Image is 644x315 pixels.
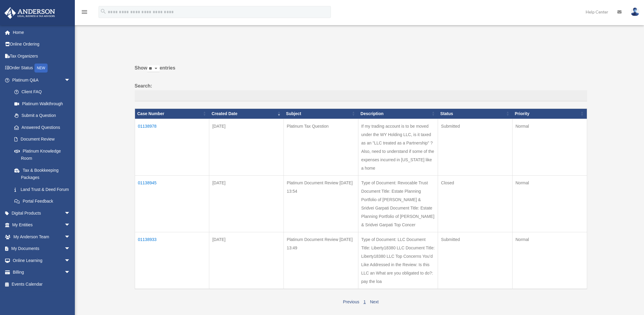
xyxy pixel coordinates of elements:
[8,183,76,195] a: Land Trust & Deed Forum
[8,98,76,110] a: Platinum Walkthrough
[4,74,76,86] a: Platinum Q&Aarrow_drop_down
[135,119,209,175] td: 01138978
[64,207,76,219] span: arrow_drop_down
[363,299,366,304] a: 1
[358,119,438,175] td: If my trading account is to be moved under the WY Holding LLC, is it taxed as an "LLC treated as ...
[81,8,88,16] i: menu
[8,145,76,164] a: Platinum Knowledge Room
[512,175,587,232] td: Normal
[135,175,209,232] td: 01138945
[100,8,107,15] i: search
[8,133,76,145] a: Document Review
[4,62,79,74] a: Order StatusNEW
[284,232,358,289] td: Platinum Document Review [DATE] 13:49
[64,219,76,231] span: arrow_drop_down
[64,74,76,86] span: arrow_drop_down
[8,121,73,133] a: Answered Questions
[3,7,57,19] img: Anderson Advisors Platinum Portal
[8,195,76,207] a: Portal Feedback
[135,109,209,119] th: Case Number: activate to sort column ascending
[358,109,438,119] th: Description: activate to sort column ascending
[64,231,76,243] span: arrow_drop_down
[64,254,76,267] span: arrow_drop_down
[4,207,79,219] a: Digital Productsarrow_drop_down
[284,175,358,232] td: Platinum Document Review [DATE] 13:54
[4,266,79,278] a: Billingarrow_drop_down
[631,7,640,16] img: User Pic
[512,109,587,119] th: Priority: activate to sort column ascending
[209,119,284,175] td: [DATE]
[8,86,76,98] a: Client FAQ
[64,266,76,279] span: arrow_drop_down
[438,109,513,119] th: Status: activate to sort column ascending
[358,232,438,289] td: Type of Document: LLC Document Title: Liberty18380 LLC Document Title: Liberty18380 LLC Top Conce...
[512,232,587,289] td: Normal
[4,38,79,50] a: Online Ordering
[284,119,358,175] td: Platinum Tax Question
[209,109,284,119] th: Created Date: activate to sort column ascending
[358,175,438,232] td: Type of Document: Revocable Trust Document Title: Estate Planning Portfolio of [PERSON_NAME] & Sr...
[135,82,587,102] label: Search:
[34,64,48,73] div: NEW
[4,219,79,231] a: My Entitiesarrow_drop_down
[438,232,513,289] td: Submitted
[81,10,88,16] a: menu
[209,232,284,289] td: [DATE]
[512,119,587,175] td: Normal
[4,243,79,255] a: My Documentsarrow_drop_down
[370,299,379,304] a: Next
[438,119,513,175] td: Submitted
[135,90,587,102] input: Search:
[8,164,76,183] a: Tax & Bookkeeping Packages
[147,65,160,72] select: Showentries
[135,232,209,289] td: 01138933
[8,110,76,122] a: Submit a Question
[4,231,79,243] a: My Anderson Teamarrow_drop_down
[438,175,513,232] td: Closed
[209,175,284,232] td: [DATE]
[4,278,79,290] a: Events Calendar
[64,243,76,255] span: arrow_drop_down
[135,64,587,78] label: Show entries
[4,26,79,38] a: Home
[4,50,79,62] a: Tax Organizers
[4,254,79,266] a: Online Learningarrow_drop_down
[284,109,358,119] th: Subject: activate to sort column ascending
[343,299,359,304] a: Previous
